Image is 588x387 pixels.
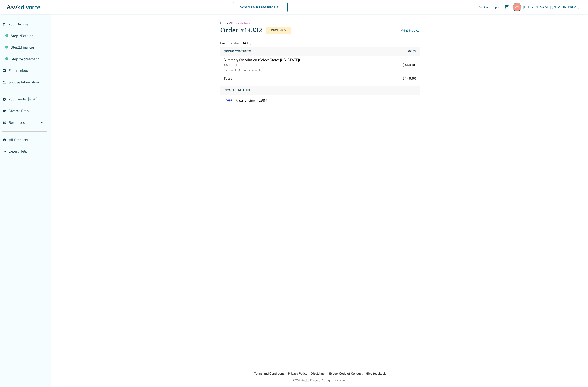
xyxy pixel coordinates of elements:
span: Payment Method [224,88,252,93]
li: Give feedback [366,371,386,376]
p: Declined [266,27,291,34]
span: AI beta [28,97,37,101]
div: ending in 2987 [220,95,420,107]
span: Price [408,49,416,54]
h1: Order #14332 [220,25,262,36]
span: Forms Inbox [9,68,28,73]
span: expand_more [40,120,45,125]
span: Order Contents [224,49,251,54]
a: Schedule A Free Info Call [233,2,288,12]
span: people [3,81,6,84]
span: Visa [236,98,243,103]
div: [US_STATE] [224,62,300,67]
div: $440.00 [402,63,416,67]
img: VISA [224,98,234,103]
span: $440.00 [402,76,416,81]
span: phone_in_talk [479,5,482,9]
div: / [220,21,420,25]
span: [PERSON_NAME] [PERSON_NAME] [523,5,581,9]
a: Terms and Conditions [254,372,284,376]
a: Print invoice [401,28,420,33]
div: Last updated [DATE] [220,41,420,46]
span: Get Support [484,5,501,9]
div: Summary Dissolution (Select State: [US_STATE]) [224,58,300,73]
span: list_alt_check [3,109,6,113]
a: phone_in_talkGet Support [479,5,501,9]
a: Privacy Policy [288,372,307,376]
span: flag_2 [3,23,6,26]
iframe: Chat Widget [567,366,588,387]
div: © 2025 Hello Divorce. All rights reserved. [293,378,347,383]
span: inbox [3,69,6,72]
span: Resources [3,120,25,125]
span: groups [3,150,6,153]
a: Orders [220,21,230,25]
span: explore [3,98,6,101]
li: Disclaimer [311,371,326,376]
span: Order details [231,21,250,25]
div: Installments (4 monthly payments) [224,67,300,73]
span: shopping_cart [504,5,509,10]
span: shopping_basket [3,138,6,142]
a: Expert Code of Conduct [329,372,362,376]
span: Total [224,76,232,81]
img: vmvicmelara@live.com [513,3,521,11]
span: menu_book [3,121,6,124]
